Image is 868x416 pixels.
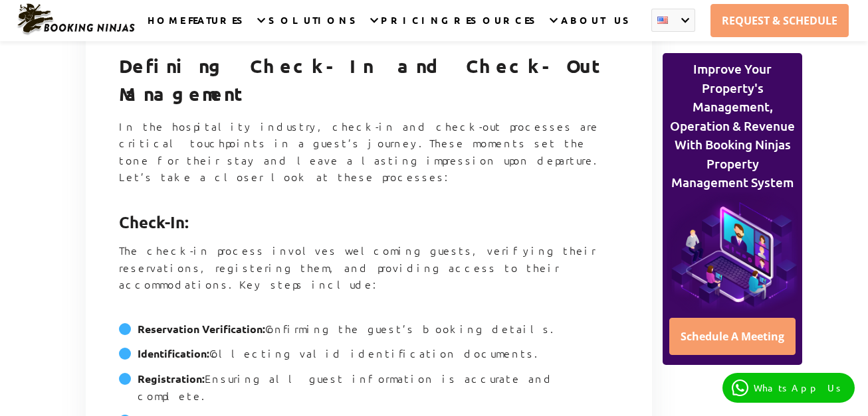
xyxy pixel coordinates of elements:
li: Ensuring all guest information is accurate and complete. [119,370,619,412]
li: Confirming the guest’s booking details. [119,320,619,346]
a: ABOUT US [561,14,635,41]
strong: Identification: [138,346,209,360]
p: WhatsApp Us [754,382,845,393]
strong: Defining Check-In and Check-Out Management [119,54,605,105]
a: RESOURCES [454,14,541,41]
p: The check-in process involves welcoming guests, verifying their reservations, registering them, a... [119,242,619,310]
li: Collecting valid identification documents. [119,345,619,370]
img: Booking Ninjas Logo [16,3,136,36]
a: WhatsApp Us [722,373,855,403]
p: In the hospitality industry, check-in and check-out processes are critical touchpoints in a guest... [119,118,619,202]
strong: Registration: [138,372,205,385]
img: blog-cta-bg_aside.png [667,192,798,313]
strong: Check-In: [119,212,189,232]
a: PRICING [381,14,451,41]
a: REQUEST & SCHEDULE [710,4,849,37]
strong: Reservation Verification: [138,322,265,336]
a: SOLUTIONS [269,14,362,41]
a: HOME [148,14,185,41]
a: Schedule A Meeting [669,318,796,355]
a: FEATURES [188,14,249,41]
p: Improve Your Property's Management, Operation & Revenue With Booking Ninjas Property Management S... [667,60,798,192]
